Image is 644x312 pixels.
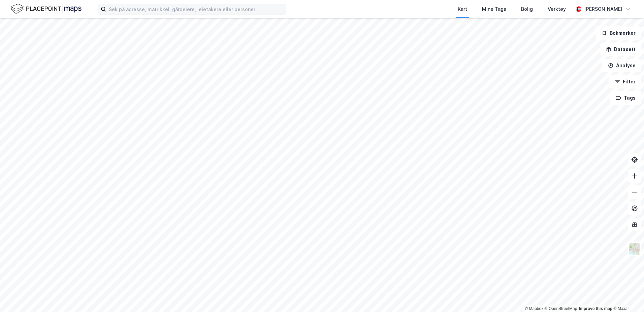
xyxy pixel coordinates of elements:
div: Kart [458,5,467,13]
button: Filter [609,75,641,88]
button: Datasett [600,43,641,56]
a: Mapbox [525,306,543,311]
iframe: Chat Widget [610,280,644,312]
a: Improve this map [579,306,612,311]
button: Tags [610,91,641,105]
div: [PERSON_NAME] [584,5,622,13]
img: logo.f888ab2527a4732fd821a326f86c7f29.svg [11,3,82,15]
button: Analyse [602,59,641,72]
img: Z [628,242,641,255]
input: Søk på adresse, matrikkel, gårdeiere, leietakere eller personer [106,4,286,14]
a: OpenStreetMap [545,306,577,311]
button: Bokmerker [596,26,641,40]
div: Verktøy [548,5,566,13]
div: Bolig [521,5,533,13]
div: Mine Tags [482,5,506,13]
